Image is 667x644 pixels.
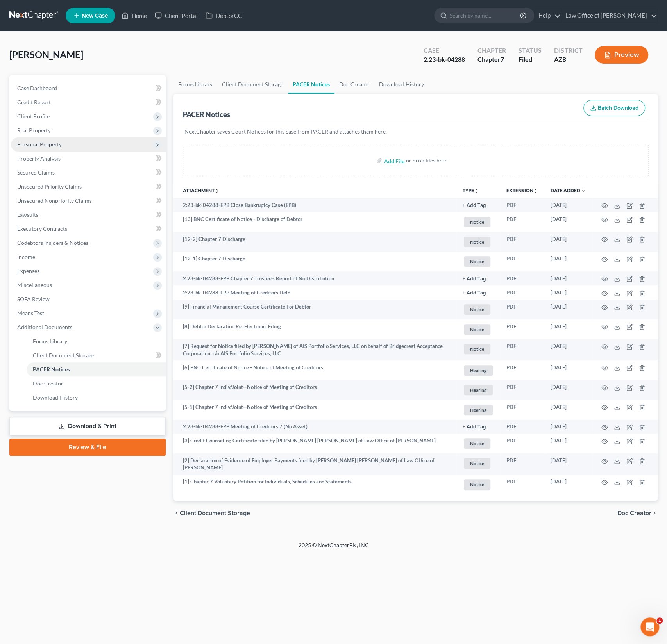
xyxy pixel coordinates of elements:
[173,510,180,516] i: chevron_left
[27,334,166,348] a: Forms Library
[11,292,166,306] a: SOFA Review
[180,510,250,516] span: Client Document Storage
[151,9,202,23] a: Client Portal
[17,310,44,316] span: Means Test
[501,55,504,63] span: 7
[183,187,219,193] a: Attachmentunfold_more
[561,9,657,23] a: Law Office of [PERSON_NAME]
[544,252,592,272] td: [DATE]
[477,55,506,64] div: Chapter
[11,222,166,236] a: Executory Contracts
[173,75,217,94] a: Forms Library
[215,189,219,193] i: unfold_more
[506,187,538,193] a: Extensionunfold_more
[17,127,51,134] span: Real Property
[519,55,542,64] div: Filed
[17,197,92,204] span: Unsecured Nonpriority Claims
[500,285,544,300] td: PDF
[544,400,592,420] td: [DATE]
[17,99,51,105] span: Credit Report
[464,405,493,415] span: Hearing
[33,338,67,344] span: Forms Library
[374,75,429,94] a: Download History
[463,289,494,296] a: + Add Tag
[184,128,647,136] p: NextChapter saves Court Notices for this case from PACER and attaches them here.
[118,9,151,23] a: Home
[463,364,494,377] a: Hearing
[27,362,166,376] a: PACER Notices
[173,434,456,454] td: [3] Credit Counseling Certificate filed by [PERSON_NAME] [PERSON_NAME] of Law Office of [PERSON_N...
[544,434,592,454] td: [DATE]
[173,271,456,285] td: 2:23-bk-04288-EPB Chapter 7 Trustee's Report of No Distribution
[617,510,658,516] button: Doc Creator chevron_right
[11,81,166,95] a: Case Dashboard
[450,8,521,23] input: Search by name...
[500,319,544,339] td: PDF
[544,198,592,212] td: [DATE]
[464,365,493,376] span: Hearing
[477,46,506,55] div: Chapter
[463,291,486,296] button: + Add Tag
[33,352,94,359] span: Client Document Storage
[533,189,538,193] i: unfold_more
[463,423,494,430] a: + Add Tag
[544,285,592,300] td: [DATE]
[544,380,592,400] td: [DATE]
[17,239,88,246] span: Codebtors Insiders & Notices
[11,95,166,109] a: Credit Report
[11,166,166,180] a: Secured Claims
[463,384,494,396] a: Hearing
[535,9,561,23] a: Help
[519,46,542,55] div: Status
[500,420,544,434] td: PDF
[17,253,35,260] span: Income
[17,211,38,218] span: Lawsuits
[111,541,556,555] div: 2025 © NextChapterBK, INC
[173,475,456,495] td: [1] Chapter 7 Voluntary Petition for Individuals, Schedules and Statements
[11,194,166,208] a: Unsecured Nonpriority Claims
[598,105,638,111] span: Batch Download
[500,453,544,475] td: PDF
[173,453,456,475] td: [2] Declaration of Evidence of Employer Payments filed by [PERSON_NAME] [PERSON_NAME] of Law Offi...
[595,46,648,64] button: Preview
[463,343,494,355] a: Notice
[464,217,490,227] span: Notice
[544,271,592,285] td: [DATE]
[544,339,592,360] td: [DATE]
[500,360,544,380] td: PDF
[500,434,544,454] td: PDF
[173,252,456,272] td: [12-1] Chapter 7 Discharge
[551,187,586,193] a: Date Added expand_more
[424,55,465,64] div: 2:23-bk-04288
[463,277,486,282] button: + Add Tag
[11,152,166,166] a: Property Analysis
[173,360,456,380] td: [6] BNC Certificate of Notice - Notice of Meeting of Creditors
[202,9,246,23] a: DebtorCC
[464,324,490,335] span: Notice
[463,437,494,450] a: Notice
[11,208,166,222] a: Lawsuits
[9,49,83,60] span: [PERSON_NAME]
[17,324,72,330] span: Additional Documents
[173,285,456,300] td: 2:23-bk-04288-EPB Meeting of Creditors Held
[173,339,456,360] td: [7] Request for Notice filed by [PERSON_NAME] of AIS Portfolio Services, LLC on behalf of Bridgec...
[173,232,456,252] td: [12-2] Chapter 7 Discharge
[183,110,230,119] div: PACER Notices
[544,420,592,434] td: [DATE]
[463,188,479,193] button: TYPEunfold_more
[500,475,544,495] td: PDF
[544,232,592,252] td: [DATE]
[9,439,166,456] a: Review & File
[463,478,494,491] a: Notice
[463,202,494,209] a: + Add Tag
[11,180,166,194] a: Unsecured Priority Claims
[500,212,544,232] td: PDF
[173,420,456,434] td: 2:23-bk-04288-EPB Meeting of Creditors 7 (No Asset)
[463,323,494,336] a: Notice
[464,256,490,267] span: Notice
[464,344,490,354] span: Notice
[500,339,544,360] td: PDF
[554,46,582,55] div: District
[424,46,465,55] div: Case
[464,385,493,395] span: Hearing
